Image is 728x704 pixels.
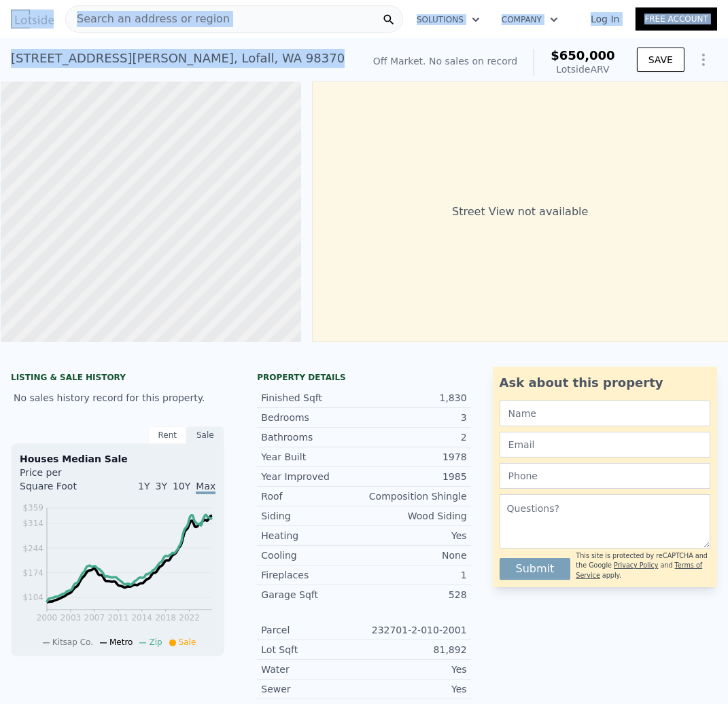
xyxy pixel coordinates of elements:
div: None [364,549,466,562]
div: Sale [186,426,224,444]
button: SAVE [637,48,684,72]
div: Houses Median Sale [20,452,215,466]
span: Search an address or region [66,11,230,27]
span: Max [196,481,215,494]
input: Email [500,432,710,458]
div: Yes [364,682,466,696]
a: Terms of Service [576,561,702,578]
div: 3 [364,411,466,424]
div: Lotside ARV [551,62,615,76]
button: Solutions [406,7,491,32]
div: Yes [364,663,466,676]
div: 1978 [364,450,466,464]
tspan: $104 [22,593,44,602]
div: Roof [261,489,364,503]
div: Heating [261,529,364,542]
a: Log In [574,12,636,26]
tspan: $174 [22,568,44,578]
button: Company [491,7,569,32]
span: $650,000 [551,48,615,62]
div: 528 [364,588,466,601]
div: Ask about this property [500,373,710,392]
div: Bathrooms [261,430,364,444]
div: Bedrooms [261,411,364,424]
div: 1985 [364,470,466,483]
span: Kitsap Co. [52,637,93,647]
div: Finished Sqft [261,391,364,405]
div: Composition Shingle [364,489,466,503]
div: Property details [257,372,470,383]
div: Price per Square Foot [20,466,118,501]
div: This site is protected by reCAPTCHA and the Google and apply. [576,551,710,580]
button: Submit [500,558,571,580]
img: Lotside [11,10,54,29]
div: No sales history record for this property. [11,386,224,410]
div: [STREET_ADDRESS][PERSON_NAME] , Lofall , WA 98370 [11,49,345,68]
div: Year Improved [261,470,364,483]
tspan: 2011 [108,614,129,623]
div: 1,830 [364,391,466,405]
tspan: 2000 [37,614,58,623]
tspan: $314 [22,519,44,529]
tspan: 2007 [84,614,105,623]
tspan: 2018 [155,614,176,623]
span: 3Y [156,481,167,492]
a: Free Account [636,7,717,31]
div: 232701-2-010-2001 [364,623,466,637]
span: Zip [149,637,162,647]
div: Fireplaces [261,568,364,582]
tspan: 2003 [60,614,82,623]
div: Year Built [261,450,364,464]
div: 1 [364,568,466,582]
span: Sale [179,637,196,647]
a: Privacy Policy [614,561,658,569]
div: Yes [364,529,466,542]
div: Lot Sqft [261,643,364,656]
input: Name [500,401,710,426]
span: Metro [109,637,133,647]
div: LISTING & SALE HISTORY [11,372,224,386]
div: Rent [148,426,186,444]
button: Show Options [690,46,717,73]
tspan: $244 [22,544,44,553]
span: 10Y [173,481,190,492]
tspan: 2022 [179,614,200,623]
div: 81,892 [364,643,466,656]
div: Garage Sqft [261,588,364,601]
div: Parcel [261,623,364,637]
div: Cooling [261,549,364,562]
div: Off Market. No sales on record [373,54,517,68]
div: Wood Siding [364,509,466,523]
div: Siding [261,509,364,523]
div: 2 [364,430,466,444]
span: 1Y [138,481,150,492]
tspan: 2014 [131,614,152,623]
div: Water [261,663,364,676]
tspan: $359 [22,503,44,513]
input: Phone [500,463,710,489]
div: Sewer [261,682,364,696]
